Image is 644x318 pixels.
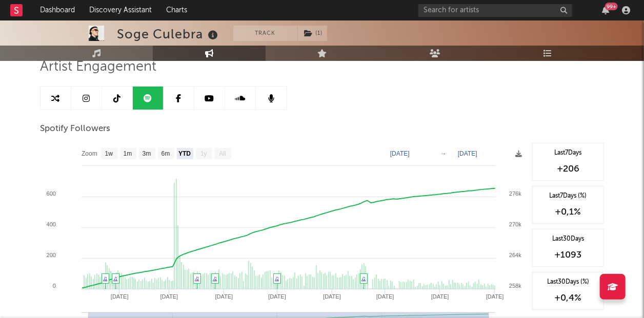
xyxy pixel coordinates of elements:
[195,275,199,281] a: ♫
[538,192,598,201] div: Last 7 Days (%)
[509,190,521,197] text: 276k
[219,151,226,158] text: All
[418,4,572,17] input: Search for artists
[376,293,394,300] text: [DATE]
[47,190,56,197] text: 600
[538,249,598,261] div: +1093
[538,235,598,244] div: Last 30 Days
[538,292,598,304] div: +0,4 %
[275,275,279,281] a: ♫
[297,26,328,41] span: ( 1 )
[440,150,447,157] text: →
[268,293,286,300] text: [DATE]
[215,293,233,300] text: [DATE]
[509,221,521,227] text: 270k
[213,275,217,281] a: ♫
[298,26,327,41] button: (1)
[82,151,97,158] text: Zoom
[113,275,117,281] a: ♫
[117,26,220,43] div: Soge Culebra
[390,150,410,157] text: [DATE]
[458,150,477,157] text: [DATE]
[509,252,521,258] text: 264k
[160,293,178,300] text: [DATE]
[486,293,504,300] text: [DATE]
[103,275,107,281] a: ♫
[105,151,113,158] text: 1w
[40,123,110,135] span: Spotify Followers
[538,163,598,175] div: +206
[111,293,129,300] text: [DATE]
[162,151,170,158] text: 6m
[47,221,56,227] text: 400
[605,3,618,10] div: 99 +
[40,61,156,73] span: Artist Engagement
[431,293,449,300] text: [DATE]
[323,293,341,300] text: [DATE]
[200,151,207,158] text: 1y
[538,278,598,287] div: Last 30 Days (%)
[602,6,609,14] button: 99+
[143,151,151,158] text: 3m
[53,283,56,289] text: 0
[538,206,598,218] div: +0,1 %
[509,283,521,289] text: 258k
[233,26,297,41] button: Track
[178,151,191,158] text: YTD
[361,275,366,281] a: ♫
[47,252,56,258] text: 200
[538,149,598,158] div: Last 7 Days
[124,151,132,158] text: 1m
